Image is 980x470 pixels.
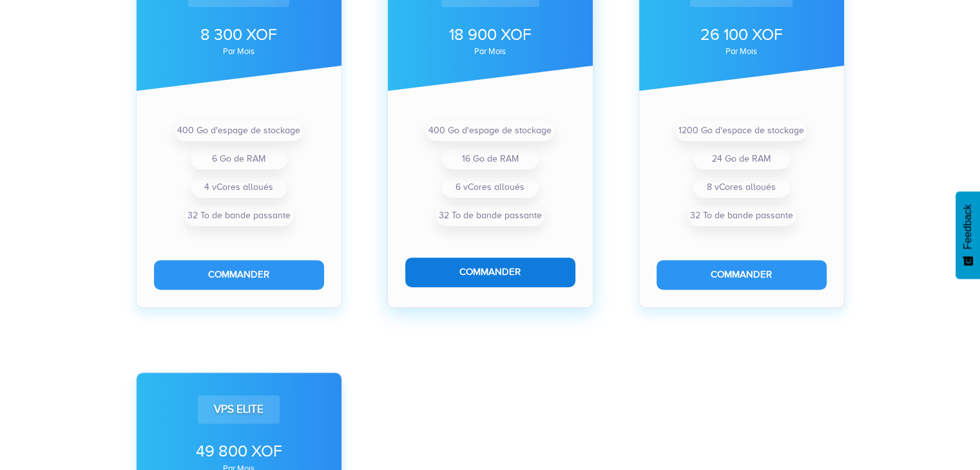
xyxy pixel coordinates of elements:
li: 8 vCores alloués [693,177,790,198]
div: 8 300 XOF [154,23,324,46]
button: Commander [154,260,324,289]
li: 32 To de bande passante [185,205,293,226]
li: 6 Go de RAM [191,149,287,169]
li: 400 Go d'espage de stockage [426,120,554,141]
div: par mois [405,48,575,55]
li: 16 Go de RAM [442,149,539,169]
div: 18 900 XOF [405,23,575,46]
button: Feedback - Afficher l’enquête [956,191,980,279]
li: 400 Go d'espage de stockage [175,120,303,141]
div: 26 100 XOF [657,23,827,46]
li: 32 To de bande passante [687,205,796,226]
div: par mois [657,48,827,55]
div: par mois [154,48,324,55]
li: 6 vCores alloués [442,177,539,198]
span: Feedback [962,204,974,249]
button: Commander [405,258,575,287]
li: 24 Go de RAM [693,149,790,169]
li: 1200 Go d'espace de stockage [676,120,807,141]
div: 49 800 XOF [154,440,324,463]
li: 32 To de bande passante [436,205,544,226]
button: Commander [657,260,827,289]
li: 4 vCores alloués [191,177,287,198]
div: VPS Elite [198,395,280,424]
